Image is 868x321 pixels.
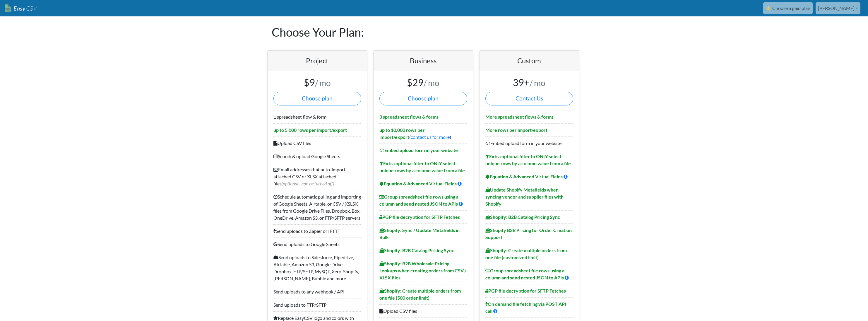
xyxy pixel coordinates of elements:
[273,298,361,311] li: Send uploads to FTP/SFTP
[763,2,813,14] a: ⭐ Choose a paid plan
[273,77,361,88] h3: $9
[273,127,347,133] b: up to 5,000 rows per import/export
[485,288,566,293] b: PGP file decryption for SFTP Fetches
[379,160,465,173] b: Extra optional filter to ONLY select unique rows by a column value from a file
[485,92,573,105] a: Contact Us
[485,227,572,240] b: Shopify B2B Pricing for Order Creation Support
[315,78,331,88] small: / mo
[485,301,566,314] b: On demand file fetching via POST API call
[485,136,573,150] li: Embed upload form in your website
[379,214,460,220] b: PGP file decryption for SFTP Fetches
[411,134,450,140] a: contact us for more
[379,127,425,140] b: up to 10,000 rows per import/export
[379,194,458,206] b: Group spreadsheet file rows using a column and send nested JSON to APIs
[273,224,361,238] li: Send uploads to Zapier or IFTTT
[273,150,361,163] li: Search & upload Google Sheets
[485,214,560,220] b: Shopify: B2B Catalog Pricing Sync
[485,187,564,206] b: Update Shopify Metafields when syncing vendor and supplier files with Shopify
[485,127,547,133] b: More rows per import/export
[273,251,361,285] li: Send uploads to Salesforce, Pipedrive, Airtable, Amazon S3, Google Drive, Dropbox, FTP/SFTP, MySQ...
[273,136,361,150] li: Upload CSV files
[485,57,573,65] h4: Custom
[273,163,361,190] li: Email addresses that auto-import attached CSV or XLSX attached files
[816,2,860,14] a: [PERSON_NAME]
[485,153,571,166] b: Extra optional filter to ONLY select unique rows by a column value from a file
[379,247,454,253] b: Shopify: B2B Catalog Pricing Sync
[273,238,361,251] li: Send uploads to Google Sheets
[379,57,467,65] h4: Business
[530,78,545,88] small: / mo
[379,77,467,88] h3: $29
[379,304,467,317] li: Upload CSV files
[379,123,467,144] li: ( )
[273,92,361,105] button: Choose plan
[379,181,457,186] b: Equation & Advanced Virtual Fields
[25,5,37,12] span: CSV
[379,227,460,240] b: Shopify: Sync / Update Metafields in Bulk
[424,78,439,88] small: / mo
[485,247,567,260] b: Shopify: Create multiple orders from one file (customized limit)
[379,147,458,153] b: Embed upload form in your website
[379,114,439,119] b: 3 spreadsheet flows & forms
[485,114,554,119] b: More spreadsheet flows & forms
[379,288,461,300] b: Shopify: Create multiple orders from one file (500 order limit)
[272,16,597,48] h1: Choose Your Plan:
[379,261,466,280] b: Shopify: B2B Wholesale Pricing Lookups when creating orders from CSV / XLSX files
[273,190,361,224] li: Schedule automatic pulling and importing of Google Sheets, Airtable, or CSV / XSLSX files from Go...
[485,174,563,179] b: Equation & Advanced Virtual Fields
[282,181,334,186] span: (optional - can be turned off)
[485,268,564,280] b: Group spreadsheet file rows using a column and send nested JSON to APIs
[485,77,573,88] h3: 39+
[273,57,361,65] h4: Project
[273,110,361,123] li: 1 spreadsheet flow & form
[5,2,37,14] a: EasyCSV
[379,92,467,105] button: Choose plan
[273,285,361,298] li: Send uploads to any webhook / API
